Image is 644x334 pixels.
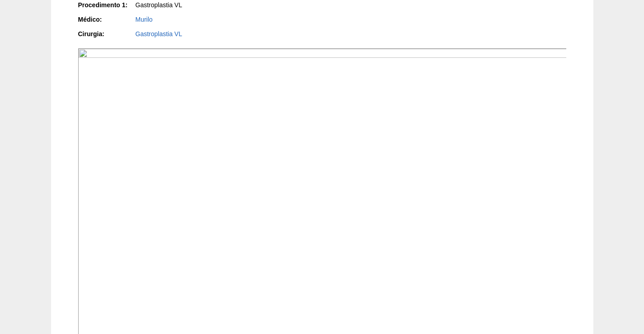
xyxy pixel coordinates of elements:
a: Gastroplastia VL [136,30,183,38]
div: Procedimento 1: [78,0,135,9]
div: Cirurgia: [78,29,135,38]
a: Murilo [136,16,153,23]
div: Gastroplastia VL [136,0,316,9]
div: Médico: [78,15,135,24]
